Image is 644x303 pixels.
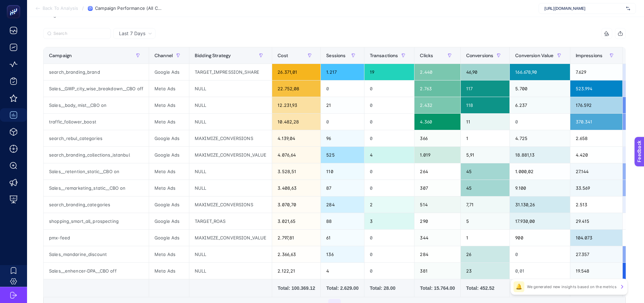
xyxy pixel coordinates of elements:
span: [URL][DOMAIN_NAME] [544,6,623,11]
div: 3.070,70 [272,196,320,213]
div: 88 [321,213,364,229]
img: svg%3e [626,5,630,12]
span: Impressions [576,53,603,58]
div: 3.408,63 [272,180,320,196]
div: 4.076,64 [272,147,320,163]
div: 136 [321,246,364,262]
p: We generated new insights based on the metrics [527,284,617,289]
span: Conversion Value [515,53,553,58]
div: 0,01 [510,263,570,279]
div: search_branding_brand [44,64,149,80]
div: 27.144 [570,163,623,180]
div: TARGET_ROAS [189,213,272,229]
div: 118 [461,97,510,113]
span: Campaign Performance (All Channel) [95,6,163,11]
div: Google Ads [149,147,189,163]
div: Meta Ads [149,97,189,113]
span: Bidding Strategy [195,53,231,58]
div: Total: 2.629.00 [326,285,358,292]
div: 2.797,81 [272,230,320,246]
div: NULL [189,263,272,279]
div: 21 [321,97,364,113]
div: NULL [189,80,272,97]
div: Meta Ads [149,263,189,279]
div: MAXIMIZE_CONVERSIONS [189,196,272,213]
div: 264 [414,163,460,180]
div: 6.237 [510,97,570,113]
div: Meta Ads [149,114,189,130]
div: Google Ads [149,196,189,213]
div: Google Ads [149,130,189,146]
div: NULL [189,246,272,262]
div: 29.415 [570,213,623,229]
div: 1 [461,130,510,146]
div: 4.420 [570,147,623,163]
span: Clicks [420,53,433,58]
div: search_branding_categories [44,196,149,213]
div: pmx-feed [44,230,149,246]
div: 381 [414,263,460,279]
div: 3 [364,213,414,229]
div: 🔔 [514,281,524,292]
div: 19.548 [570,263,623,279]
div: Meta Ads [149,80,189,97]
div: 61 [321,230,364,246]
div: 0 [364,230,414,246]
div: 9.100 [510,180,570,196]
div: 3.021,65 [272,213,320,229]
div: 2.432 [414,97,460,113]
div: 284 [414,246,460,262]
div: 1.217 [321,64,364,80]
div: 5 [461,213,510,229]
div: 19 [364,64,414,80]
div: Total: 452.52 [466,285,504,292]
div: 33.569 [570,180,623,196]
div: 104.073 [570,230,623,246]
div: 4.139,04 [272,130,320,146]
div: 45 [461,180,510,196]
div: 7,71 [461,196,510,213]
div: Meta Ads [149,180,189,196]
div: Total: 28.00 [370,285,409,292]
div: NULL [189,114,272,130]
span: Campaign [49,53,72,58]
div: 1 [461,230,510,246]
div: 18.881,13 [510,147,570,163]
div: 4 [321,263,364,279]
div: 307 [414,180,460,196]
div: 117 [461,80,510,97]
div: 0 [510,246,570,262]
div: 1.000,02 [510,163,570,180]
div: NULL [189,180,272,196]
div: 5,91 [461,147,510,163]
div: 900 [510,230,570,246]
div: 10.482,28 [272,114,320,130]
div: 87 [321,180,364,196]
div: Sales__GWP_city_wise_breakdown__CBO off [44,80,149,97]
div: NULL [189,97,272,113]
div: 0 [364,163,414,180]
input: Search [53,31,107,36]
span: Channel [154,53,173,58]
div: 7.629 [570,64,623,80]
div: 26.371,01 [272,64,320,80]
div: 31.130,26 [510,196,570,213]
div: 366 [414,130,460,146]
div: 0 [364,180,414,196]
div: traffic_follower_boost [44,114,149,130]
div: search_branding_collections_istanbul [44,147,149,163]
div: 2.122,21 [272,263,320,279]
div: 290 [414,213,460,229]
div: 11 [461,114,510,130]
span: Back To Analysis [43,6,78,11]
div: 2.440 [414,64,460,80]
div: 2.366,63 [272,246,320,262]
div: Sales__body_mist__CBO on [44,97,149,113]
div: 0 [510,114,570,130]
div: 166.678,90 [510,64,570,80]
div: 0 [321,114,364,130]
div: 523.994 [570,80,623,97]
div: 0 [364,130,414,146]
div: 46,90 [461,64,510,80]
span: Cost [278,53,288,58]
